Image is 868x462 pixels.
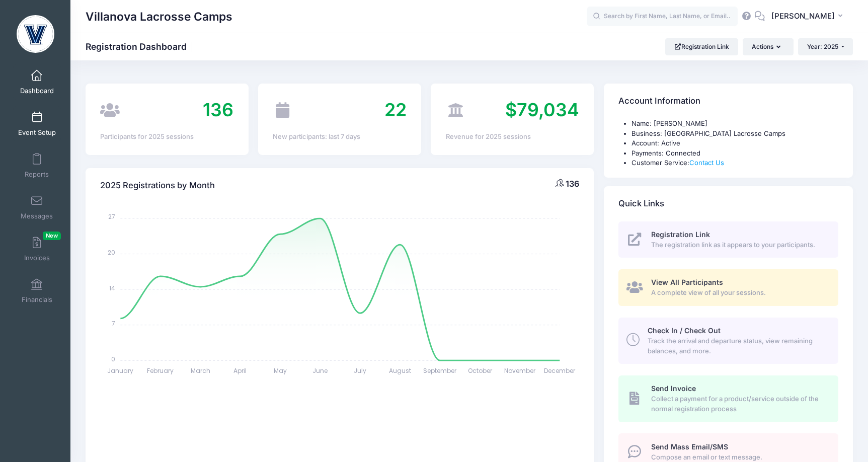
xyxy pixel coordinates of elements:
[43,232,61,240] span: New
[504,366,536,375] tspan: November
[743,38,793,55] button: Actions
[587,7,738,27] input: Search by First Name, Last Name, or Email...
[651,230,710,239] span: Registration Link
[13,64,61,100] a: Dashboard
[110,283,116,292] tspan: 14
[22,295,52,304] span: Financials
[544,366,576,375] tspan: December
[273,132,406,142] div: New participants: last 7 days
[109,212,116,221] tspan: 27
[108,366,134,375] tspan: January
[618,221,838,258] a: Registration Link The registration link as it appears to your participants.
[24,254,50,262] span: Invoices
[651,394,827,414] span: Collect a payment for a product/service outside of the normal registration process
[807,43,838,50] span: Year: 2025
[13,106,61,141] a: Event Setup
[203,99,233,121] span: 136
[100,171,215,200] h4: 2025 Registrations by Month
[384,99,407,121] span: 22
[505,99,579,121] span: $79,034
[17,15,54,53] img: Villanova Lacrosse Camps
[21,212,53,220] span: Messages
[651,278,723,286] span: View All Participants
[632,119,838,129] li: Name: [PERSON_NAME]
[618,269,838,306] a: View All Participants A complete view of all your sessions.
[618,318,838,364] a: Check In / Check Out Track the arrival and departure status, view remaining balances, and more.
[618,189,664,218] h4: Quick Links
[18,128,56,137] span: Event Setup
[651,288,827,298] span: A complete view of all your sessions.
[147,366,174,375] tspan: February
[112,319,116,328] tspan: 7
[25,170,49,179] span: Reports
[618,375,838,422] a: Send Invoice Collect a payment for a product/service outside of the normal registration process
[13,232,61,267] a: InvoicesNew
[13,148,61,183] a: Reports
[86,41,195,52] h1: Registration Dashboard
[112,354,116,363] tspan: 0
[632,158,838,168] li: Customer Service:
[446,132,579,142] div: Revenue for 2025 sessions
[468,366,493,375] tspan: October
[665,38,738,55] a: Registration Link
[108,248,116,257] tspan: 20
[389,366,411,375] tspan: August
[566,179,579,189] span: 136
[20,87,54,95] span: Dashboard
[651,384,696,393] span: Send Invoice
[632,129,838,139] li: Business: [GEOGRAPHIC_DATA] Lacrosse Camps
[771,11,835,22] span: [PERSON_NAME]
[13,273,61,309] a: Financials
[798,38,853,55] button: Year: 2025
[423,366,457,375] tspan: September
[312,366,328,375] tspan: June
[648,326,721,335] span: Check In / Check Out
[632,138,838,148] li: Account: Active
[13,190,61,225] a: Messages
[689,159,724,167] a: Contact Us
[191,366,210,375] tspan: March
[651,240,827,250] span: The registration link as it appears to your participants.
[354,366,366,375] tspan: July
[274,366,287,375] tspan: May
[765,5,853,28] button: [PERSON_NAME]
[86,5,232,28] h1: Villanova Lacrosse Camps
[632,148,838,159] li: Payments: Connected
[651,442,728,451] span: Send Mass Email/SMS
[234,366,247,375] tspan: April
[618,87,700,116] h4: Account Information
[648,336,827,356] span: Track the arrival and departure status, view remaining balances, and more.
[100,132,233,142] div: Participants for 2025 sessions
